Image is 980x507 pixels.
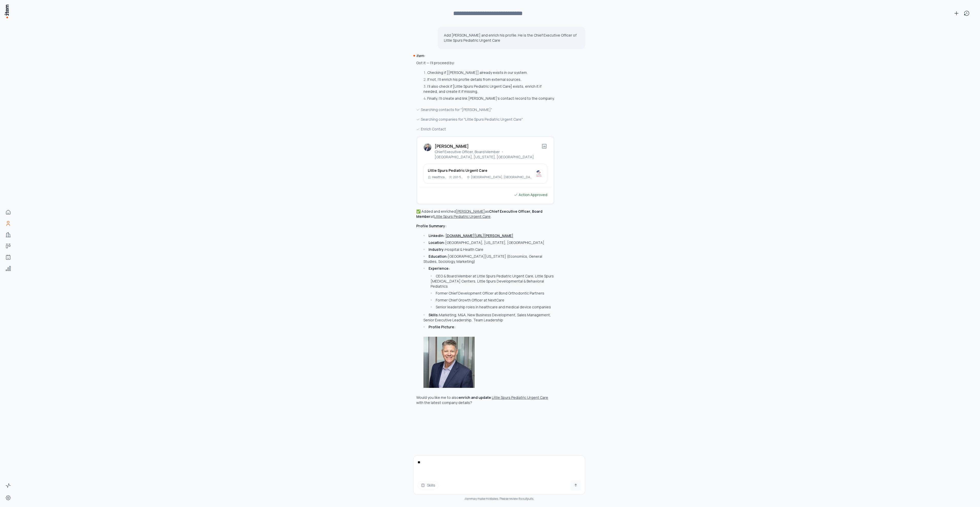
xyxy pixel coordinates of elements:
[429,274,555,289] li: CEO & Board Member at Little Spurs Pediatric Urgent Care, Little Spurs [MEDICAL_DATA] Centers, Li...
[422,84,555,94] li: I’ll also check if [Little Spurs Pediatric Urgent Care] exists, enrich it if needed, and create i...
[422,96,555,101] li: Finally, I’ll create and link [PERSON_NAME]’s contact record to the company.
[416,209,542,219] strong: Chief Executive Officer, Board Member
[3,241,13,251] a: Deals
[427,483,435,488] span: Skills
[422,70,555,75] li: Checking if [[PERSON_NAME]] already exists in our system.
[3,263,13,274] a: Analytics
[434,214,491,219] button: Little Spurs Pediatric Urgent Care
[445,233,513,238] a: [DOMAIN_NAME][URL][PERSON_NAME]
[416,223,446,228] strong: Profile Summary:
[444,33,579,43] p: Add [PERSON_NAME] and enrich his profile. He is the Chief Executive Officer of Little Spurs Pedia...
[471,175,533,179] p: [GEOGRAPHIC_DATA], [GEOGRAPHIC_DATA]
[459,395,491,400] strong: enrich and update
[429,324,455,329] strong: Profile Picture:
[423,337,475,388] img: Profile
[422,77,555,82] li: If not, I’ll enrich his profile details from external sources.
[3,230,13,240] a: Companies
[418,481,439,489] button: Skills
[951,8,962,18] button: New conversation
[514,192,547,198] div: Action Approved
[432,175,447,179] p: Healthcare
[429,233,445,238] strong: LinkedIn:
[422,254,555,264] li: [GEOGRAPHIC_DATA][US_STATE] (Economics, General Studies, Sociology, Marketing)
[535,170,543,178] img: Little Spurs Pediatric Urgent Care
[416,126,555,132] div: Enrich Contact
[416,60,555,65] p: Got it — I’ll proceed by:
[422,312,555,323] li: Marketing, M&A, New Business Development, Sales Management, Senior Executive Leadership, Team Lea...
[422,240,555,245] li: [GEOGRAPHIC_DATA], [US_STATE], [GEOGRAPHIC_DATA]
[429,266,450,271] strong: Experience:
[3,480,13,491] a: Activity
[492,395,548,400] button: Little Spurs Pediatric Urgent Care
[429,305,555,310] li: Senior leadership roles in healthcare and medical device companies
[416,395,548,405] p: Would you like me to also with the latest company details?
[3,218,13,229] a: People
[429,254,448,259] strong: Education:
[416,107,555,112] div: Searching contacts for "[PERSON_NAME]"
[3,252,13,262] a: Agents
[4,4,9,19] img: Item Brain Logo
[456,209,485,214] button: [PERSON_NAME]
[962,8,972,18] button: View history
[429,240,445,245] strong: Location:
[464,497,471,501] i: item
[3,207,13,217] a: Home
[423,143,432,151] img: Jeffrey Gerlach
[453,175,465,179] p: 201-500
[429,312,439,317] strong: Skills:
[435,143,541,149] h2: [PERSON_NAME]
[435,149,541,160] p: Chief Executive Officer, Board Member ・ [GEOGRAPHIC_DATA], [US_STATE], [GEOGRAPHIC_DATA]
[571,480,581,490] button: Send message
[429,298,555,303] li: Former Chief Growth Officer at NextCare
[3,493,13,503] a: Settings
[428,168,533,173] h3: Little Spurs Pediatric Urgent Care
[416,53,425,58] i: item:
[429,291,555,296] li: Former Chief Development Officer at Bond Orthodontic Partners
[413,497,585,501] div: may make mistakes. Please review its outputs.
[422,247,555,252] li: Hospital & Health Care
[416,209,542,219] p: ✅ Added and enriched as at .
[416,117,555,122] div: Searching companies for "Little Spurs Pediatric Urgent Care"
[429,247,445,252] strong: Industry:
